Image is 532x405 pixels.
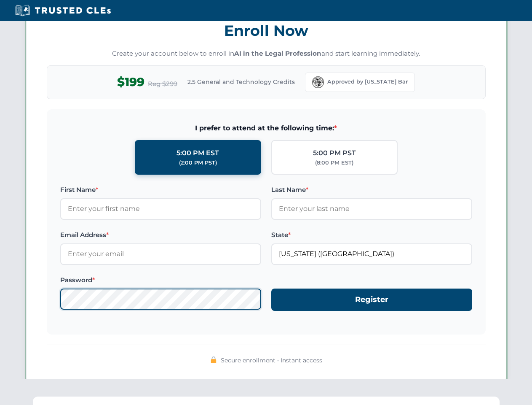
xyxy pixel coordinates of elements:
[60,185,261,195] label: First Name
[271,185,472,195] label: Last Name
[117,73,144,92] span: $199
[315,159,353,167] div: (8:00 PM EST)
[47,17,486,44] h3: Enroll Now
[271,198,472,219] input: Enter your last name
[312,76,324,88] img: Florida Bar
[148,79,177,89] span: Reg $299
[271,289,472,311] button: Register
[60,275,261,285] label: Password
[179,159,217,167] div: (2:00 PM PST)
[210,356,217,363] img: 🔒
[327,78,408,86] span: Approved by [US_STATE] Bar
[271,230,472,240] label: State
[47,49,486,59] p: Create your account below to enroll in and start learning immediately.
[176,148,219,159] div: 5:00 PM EST
[60,243,261,265] input: Enter your email
[313,148,356,159] div: 5:00 PM PST
[13,4,113,17] img: Trusted CLEs
[234,49,321,57] strong: AI in the Legal Profession
[221,356,322,365] span: Secure enrollment • Instant access
[271,243,472,265] input: Florida (FL)
[60,198,261,219] input: Enter your first name
[187,77,295,86] span: 2.5 General and Technology Credits
[60,230,261,240] label: Email Address
[60,123,472,134] span: I prefer to attend at the following time:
